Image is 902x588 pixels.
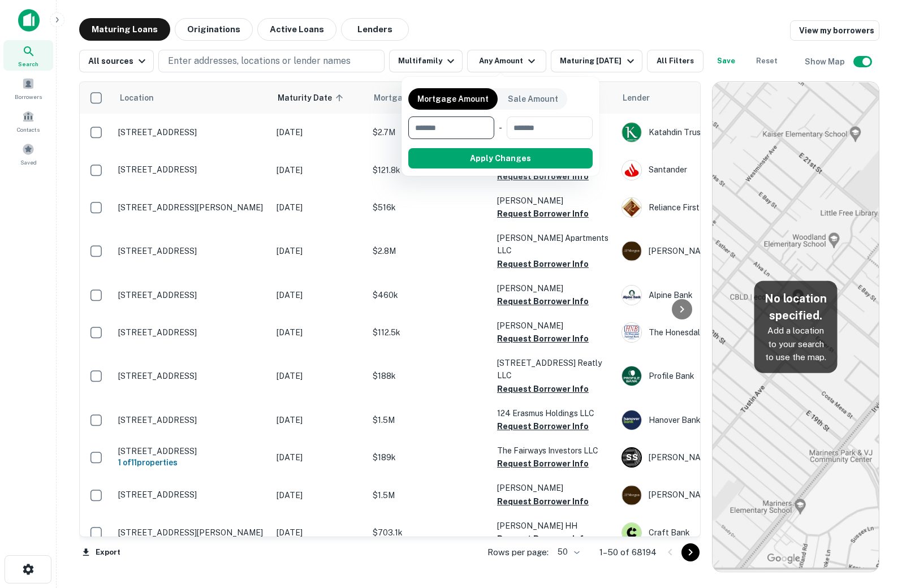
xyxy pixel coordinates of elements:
[499,116,502,139] div: -
[508,93,558,105] p: Sale Amount
[417,93,489,105] p: Mortgage Amount
[845,498,902,552] iframe: Chat Widget
[408,148,593,168] button: Apply Changes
